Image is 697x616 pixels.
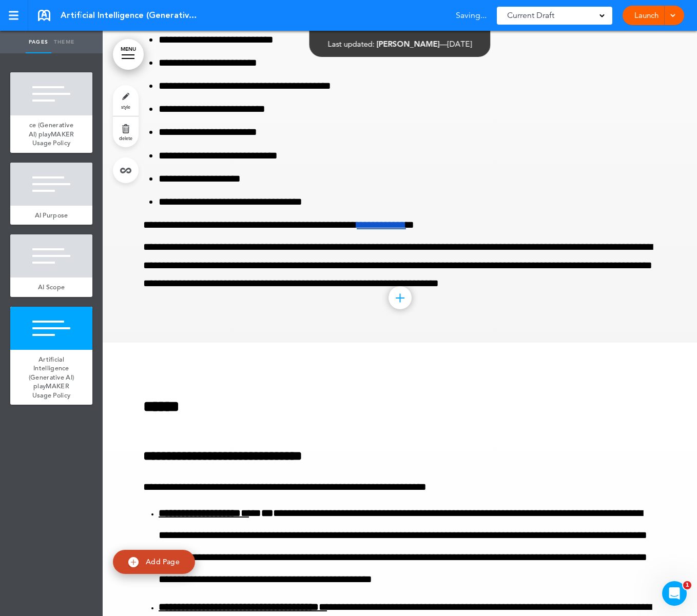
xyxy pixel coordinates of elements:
[662,581,687,606] iframe: Intercom live chat
[121,104,130,110] span: style
[507,8,554,23] span: Current Draft
[10,350,92,405] a: Artificial Intelligence (Generative AI) playMAKER Usage Policy
[35,211,68,220] span: AI Purpose
[10,206,92,225] a: AI Purpose
[29,355,74,400] span: Artificial Intelligence (Generative AI) playMAKER Usage Policy
[630,6,663,25] a: Launch
[26,31,51,53] a: Pages
[113,550,195,574] a: Add Page
[448,39,472,49] span: [DATE]
[456,11,487,19] span: Saving...
[10,277,92,297] a: AI Scope
[128,557,139,567] img: add.svg
[10,115,92,153] a: ce (Generative AI) playMAKER Usage Policy
[38,283,65,291] span: AI Scope
[113,85,139,116] a: style
[683,581,691,589] span: 1
[113,116,139,147] a: delete
[61,10,199,21] span: Artificial Intelligence (Generative AI) playMAKER Usage Policy
[328,40,472,48] div: —
[377,39,440,49] span: [PERSON_NAME]
[328,39,375,49] span: Last updated:
[113,39,144,70] a: MENU
[51,31,77,53] a: Theme
[29,121,74,147] span: ce (Generative AI) playMAKER Usage Policy
[119,135,132,141] span: delete
[146,557,180,566] span: Add Page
